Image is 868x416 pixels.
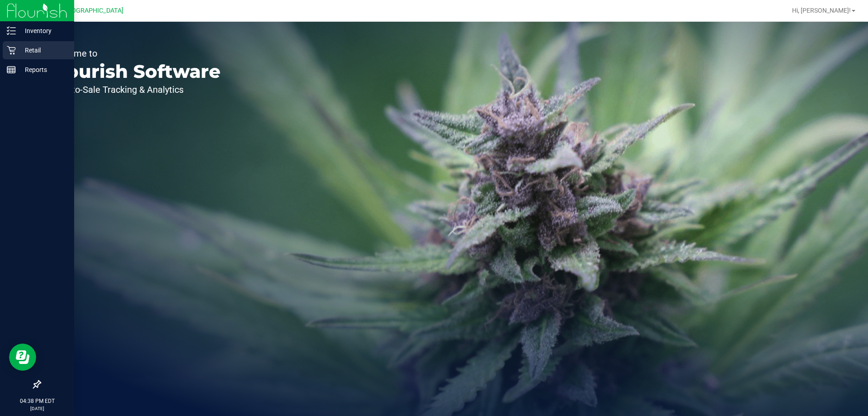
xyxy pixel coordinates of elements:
[16,45,70,56] p: Retail
[7,46,16,55] inline-svg: Retail
[49,49,221,58] p: Welcome to
[4,405,70,412] p: [DATE]
[49,62,221,81] p: Flourish Software
[7,26,16,35] inline-svg: Inventory
[7,65,16,74] inline-svg: Reports
[16,64,70,75] p: Reports
[9,344,36,371] iframe: Resource center
[792,7,851,14] span: Hi, [PERSON_NAME]!
[49,85,221,94] p: Seed-to-Sale Tracking & Analytics
[16,25,70,36] p: Inventory
[61,7,123,14] span: [GEOGRAPHIC_DATA]
[4,397,70,405] p: 04:38 PM EDT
